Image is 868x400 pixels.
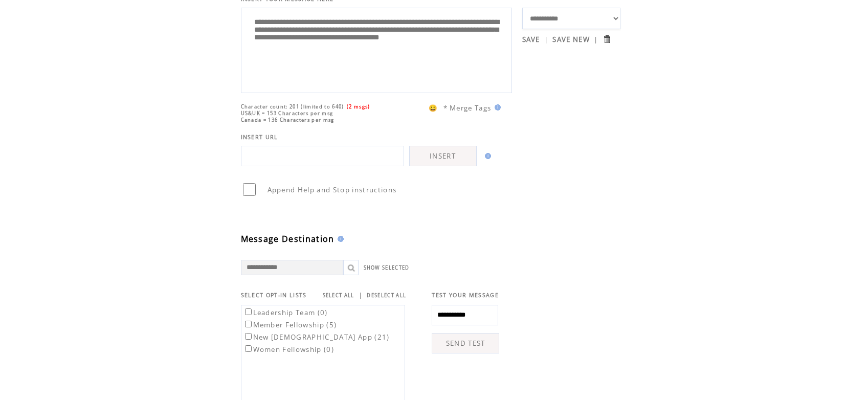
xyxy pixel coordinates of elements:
img: help.gif [335,236,344,242]
input: Leadership Team (0) [245,308,252,315]
span: | [544,35,548,44]
span: Character count: 201 (limited to 640) [241,103,344,110]
a: DESELECT ALL [367,292,406,299]
span: 😀 [429,103,438,113]
span: (2 msgs) [347,103,370,110]
span: INSERT URL [241,134,278,141]
span: TEST YOUR MESSAGE [432,292,499,299]
img: help.gif [492,104,501,110]
a: INSERT [409,146,477,166]
input: Submit [602,34,612,44]
label: New [DEMOGRAPHIC_DATA] App (21) [243,332,390,342]
a: SEND TEST [432,333,499,353]
span: Append Help and Stop instructions [268,185,397,194]
input: Member Fellowship (5) [245,321,252,327]
label: Member Fellowship (5) [243,320,337,329]
span: US&UK = 153 Characters per msg [241,110,333,117]
span: Canada = 136 Characters per msg [241,117,335,123]
span: * Merge Tags [443,103,492,113]
label: Leadership Team (0) [243,308,328,317]
a: SAVE [522,35,540,44]
span: SELECT OPT-IN LISTS [241,292,307,299]
input: New [DEMOGRAPHIC_DATA] App (21) [245,333,252,340]
a: SELECT ALL [323,292,354,299]
a: SHOW SELECTED [364,264,410,271]
span: Message Destination [241,233,335,245]
input: Women Fellowship (0) [245,345,252,352]
span: | [359,291,363,300]
span: | [594,35,598,44]
img: help.gif [482,153,491,159]
label: Women Fellowship (0) [243,345,335,354]
a: SAVE NEW [552,35,590,44]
